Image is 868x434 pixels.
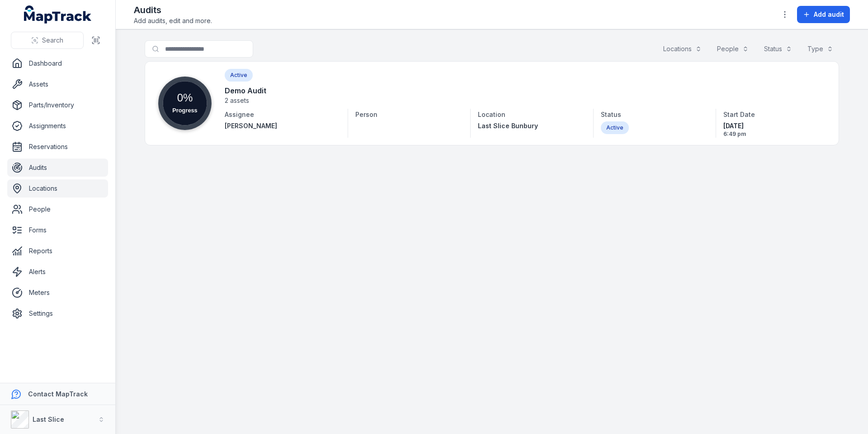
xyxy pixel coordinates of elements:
span: [DATE] [723,121,824,130]
a: Dashboard [7,54,108,72]
a: Assignments [7,117,108,135]
a: Alerts [7,263,108,281]
a: Meters [7,284,108,302]
a: Assets [7,75,108,93]
a: Last Slice Bunbury [478,121,579,130]
a: Reports [7,242,108,260]
a: Forms [7,221,108,239]
strong: Contact MapTrack [28,390,88,398]
h2: Audits [134,4,212,16]
a: MapTrack [24,5,92,24]
button: Add audit [797,6,850,23]
button: Status [758,40,798,58]
button: People [711,40,755,58]
a: [PERSON_NAME] [225,121,340,130]
a: Parts/Inventory [7,96,108,114]
a: Audits [7,159,108,177]
div: Active [601,121,629,134]
a: People [7,200,108,218]
a: Locations [7,179,108,198]
span: Last Slice Bunbury [478,122,538,130]
span: 6:49 pm [723,130,824,138]
span: Add audits, edit and more. [134,16,212,25]
a: Settings [7,304,108,323]
strong: Last Slice [33,415,64,423]
span: Search [42,36,63,45]
button: Search [11,32,84,49]
a: Reservations [7,138,108,156]
time: 22/06/2025, 6:49:30 pm [723,121,824,138]
button: Type [802,40,839,58]
span: Add audit [814,10,844,19]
